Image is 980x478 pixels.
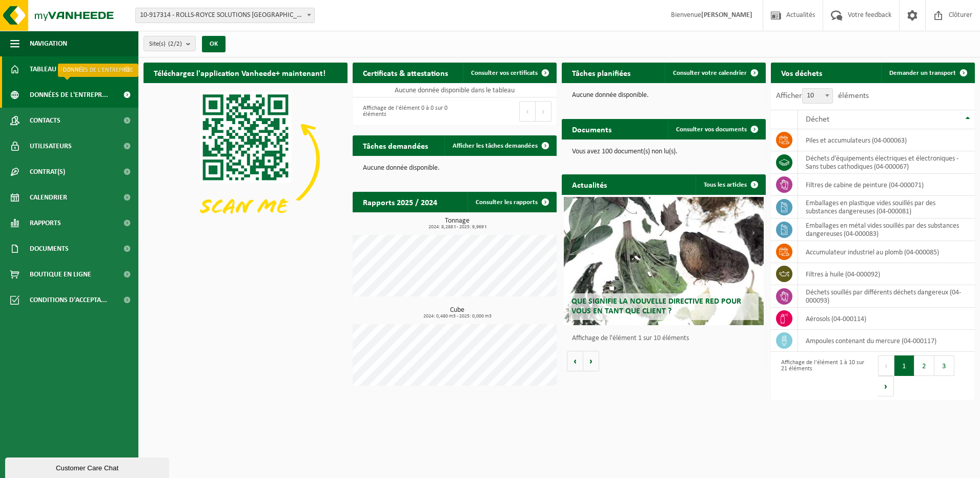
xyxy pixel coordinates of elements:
span: Calendrier [30,185,67,210]
h2: Téléchargez l'application Vanheede+ maintenant! [144,63,336,83]
span: Consulter vos certificats [471,70,538,76]
a: Consulter les rapports [467,192,556,212]
span: 10 [802,88,833,104]
p: Aucune donnée disponible. [572,92,756,99]
span: Navigation [30,31,67,56]
button: Previous [878,355,894,376]
a: Consulter vos certificats [463,63,556,83]
td: déchets d'équipements électriques et électroniques - Sans tubes cathodiques (04-000067) [798,151,975,174]
button: Volgende [583,351,599,371]
a: Que signifie la nouvelle directive RED pour vous en tant que client ? [564,197,764,325]
span: Site(s) [149,36,182,52]
span: Boutique en ligne [30,262,91,287]
button: 3 [934,355,954,376]
span: Contrat(s) [30,159,65,185]
td: emballages en plastique vides souillés par des substances dangereuses (04-000081) [798,196,975,218]
td: Piles et accumulateurs (04-000063) [798,129,975,151]
h2: Tâches planifiées [562,63,641,83]
span: Conditions d'accepta... [30,287,107,313]
div: Affichage de l'élément 1 à 10 sur 21 éléments [776,354,868,397]
button: Next [878,376,894,396]
span: Consulter votre calendrier [673,70,747,76]
span: Déchet [806,115,829,124]
td: déchets souillés par différents déchets dangereux (04-000093) [798,285,975,308]
span: 10-917314 - ROLLS-ROYCE SOLUTIONS LIÈGE SA - GRÂCE-HOLLOGNE [136,8,314,23]
a: Afficher les tâches demandées [444,135,556,156]
button: Previous [519,101,536,122]
h2: Rapports 2025 / 2024 [353,192,447,212]
td: ampoules contenant du mercure (04-000117) [798,330,975,352]
td: emballages en métal vides souillés par des substances dangereuses (04-000083) [798,218,975,241]
img: Download de VHEPlus App [144,83,348,236]
div: Affichage de l'élément 0 à 0 sur 0 éléments [358,100,450,123]
h2: Documents [562,119,622,139]
span: Demander un transport [889,70,956,76]
strong: [PERSON_NAME] [701,11,752,19]
count: (2/2) [168,41,182,47]
td: aérosols (04-000114) [798,308,975,330]
h2: Vos déchets [771,63,832,83]
h2: Actualités [562,174,617,194]
h2: Certificats & attestations [353,63,458,83]
span: Documents [30,236,69,262]
button: OK [202,36,226,52]
span: Rapports [30,210,61,236]
a: Consulter vos documents [668,119,765,140]
span: Utilisateurs [30,133,72,159]
h3: Tonnage [358,217,557,230]
iframe: chat widget [5,455,171,478]
span: Contacts [30,108,60,133]
span: Afficher les tâches demandées [453,143,538,149]
a: Tous les articles [696,174,765,195]
button: Next [536,101,552,122]
td: filtres de cabine de peinture (04-000071) [798,174,975,196]
span: Que signifie la nouvelle directive RED pour vous en tant que client ? [571,297,741,315]
span: 2024: 0,480 m3 - 2025: 0,000 m3 [358,314,557,319]
button: Site(s)(2/2) [144,36,196,51]
p: Aucune donnée disponible. [363,165,546,172]
a: Consulter votre calendrier [665,63,765,83]
td: Aucune donnée disponible dans le tableau [353,83,557,97]
span: Données de l'entrepr... [30,82,108,108]
span: 10-917314 - ROLLS-ROYCE SOLUTIONS LIÈGE SA - GRÂCE-HOLLOGNE [135,8,315,23]
h2: Tâches demandées [353,135,438,155]
span: Consulter vos documents [676,126,747,133]
p: Affichage de l'élément 1 sur 10 éléments [572,335,761,342]
span: 10 [803,89,832,103]
td: filtres à huile (04-000092) [798,263,975,285]
h3: Cube [358,307,557,319]
a: Demander un transport [881,63,974,83]
td: accumulateur industriel au plomb (04-000085) [798,241,975,263]
p: Vous avez 100 document(s) non lu(s). [572,148,756,155]
label: Afficher éléments [776,92,869,100]
span: Tableau de bord [30,56,85,82]
span: 2024: 8,288 t - 2025: 9,969 t [358,225,557,230]
button: 2 [914,355,934,376]
button: Vorige [567,351,583,371]
button: 1 [894,355,914,376]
